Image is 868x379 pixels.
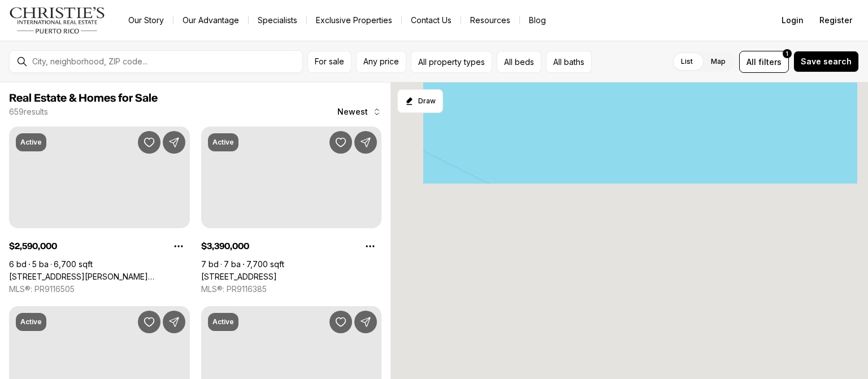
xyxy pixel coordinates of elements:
label: List [672,51,702,72]
span: Save search [801,57,852,66]
button: Save Property: 152 CALLE LUNA [138,131,160,154]
a: Exclusive Properties [307,12,401,28]
button: All beds [497,51,541,73]
span: filters [758,56,782,68]
label: Map [702,51,735,72]
button: Save Property: 54 KING'S COURT ST #10B [138,311,160,333]
button: Save search [793,51,859,72]
a: Blog [520,12,555,28]
img: logo [9,7,106,34]
span: Real Estate & Homes for Sale [9,93,158,104]
p: Active [20,138,42,147]
a: Our Advantage [173,12,248,28]
p: Active [20,317,42,326]
span: Login [782,16,804,25]
span: All [747,56,756,68]
button: Save Property: 504 TINTILLO HILLS ESTATES RD [329,131,352,154]
button: Property options [359,235,381,258]
button: Login [775,9,810,32]
p: Active [212,317,234,326]
a: Our Story [119,12,173,28]
button: For sale [307,51,351,73]
button: All property types [411,51,492,73]
button: Start drawing [397,89,443,113]
p: 659 results [9,107,48,116]
a: 504 TINTILLO HILLS ESTATES RD, GUAYNABO PR, 00966 [201,272,277,282]
span: For sale [315,57,344,66]
button: Register [813,9,859,32]
button: Allfilters1 [739,51,789,73]
span: Any price [363,57,399,66]
button: Property options [167,235,190,258]
a: 152 CALLE LUNA, SAN JUAN PR, 00901 [9,272,190,282]
button: Newest [331,101,388,123]
span: Newest [337,107,368,116]
button: Contact Us [402,12,461,28]
button: Any price [356,51,406,73]
a: Specialists [249,12,306,28]
button: Save Property: 1 VENUS GARDES [329,311,352,333]
a: Resources [461,12,519,28]
span: 1 [786,49,788,58]
span: Register [819,16,852,25]
button: All baths [546,51,592,73]
p: Active [212,138,234,147]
